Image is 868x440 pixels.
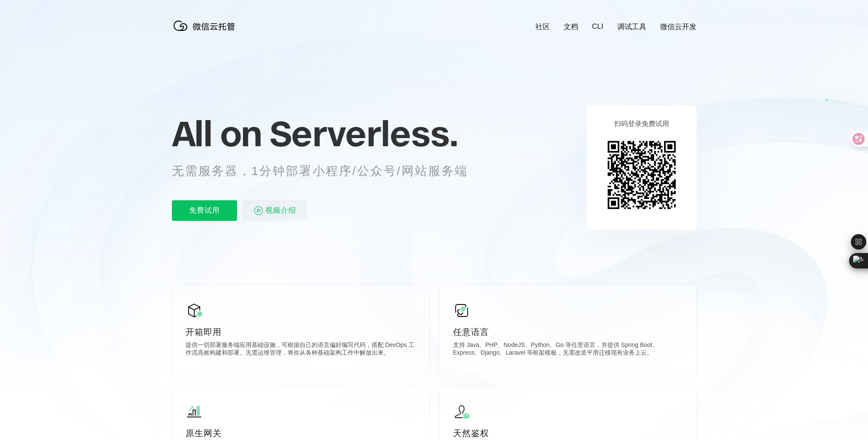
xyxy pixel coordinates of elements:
[453,341,683,359] p: 支持 Java、PHP、NodeJS、Python、Go 等任意语言，并提供 Spring Boot、Express、Django、Laravel 等框架模板，无需改造平滑迁移现有业务上云。
[265,200,296,221] span: 视频介绍
[172,163,484,180] p: 无需服务器，1分钟部署小程序/公众号/网站服务端
[535,22,550,32] a: 社区
[453,427,683,439] p: 天然鉴权
[564,22,578,32] a: 文档
[172,28,240,36] a: 微信云托管
[172,17,240,34] img: 微信云托管
[592,22,603,31] a: CLI
[617,22,646,32] a: 调试工具
[660,22,697,32] a: 微信云开发
[270,112,458,155] span: Serverless.
[186,341,415,359] p: 提供一切部署服务端应用基础设施，可根据自己的语言偏好编写代码，搭配 DevOps 工作流高效构建和部署。无需运维管理，将你从各种基础架构工作中解放出来。
[253,205,264,216] img: video_play.svg
[453,326,683,338] p: 任意语言
[186,326,415,338] p: 开箱即用
[172,200,237,221] p: 免费试用
[186,427,415,439] p: 原生网关
[614,120,669,129] p: 扫码登录免费试用
[172,112,261,155] span: All on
